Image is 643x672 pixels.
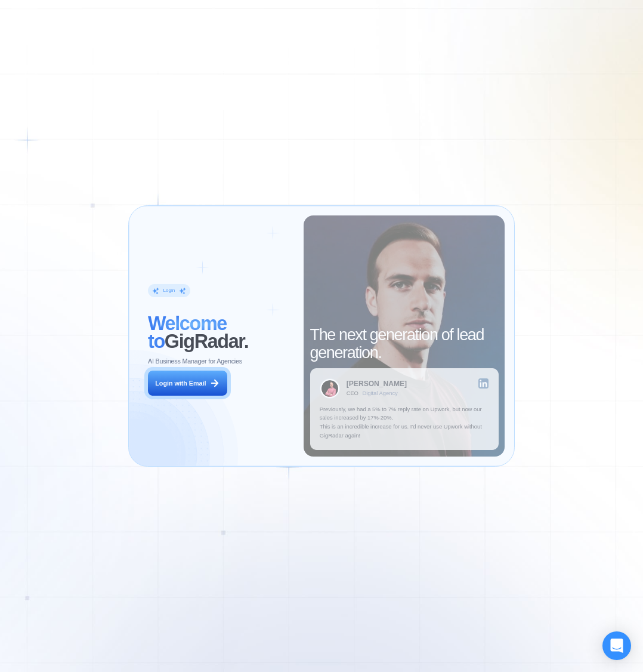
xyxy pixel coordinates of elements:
[148,371,227,396] button: Login with Email
[148,315,294,350] h2: ‍ GigRadar.
[148,357,242,366] p: AI Business Manager for Agencies
[148,313,227,352] span: Welcome to
[602,631,631,660] div: Open Intercom Messenger
[310,326,499,362] h2: The next generation of lead generation.
[163,288,175,294] div: Login
[347,380,407,387] div: [PERSON_NAME]
[347,390,358,397] div: CEO
[155,379,206,388] div: Login with Email
[362,390,397,397] div: Digital Agency
[320,405,489,440] p: Previously, we had a 5% to 7% reply rate on Upwork, but now our sales increased by 17%-20%. This ...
